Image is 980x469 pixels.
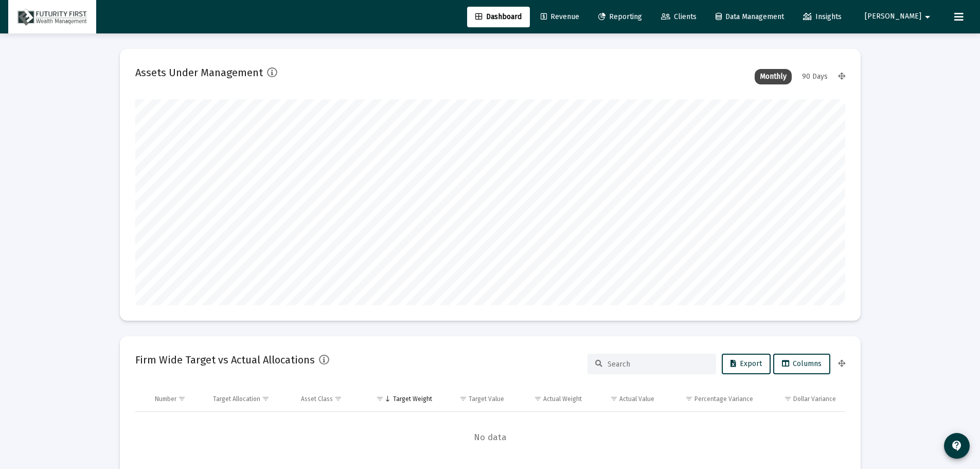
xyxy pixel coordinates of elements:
[782,359,822,368] span: Columns
[469,395,504,403] div: Target Value
[475,12,522,21] span: Dashboard
[598,12,642,21] span: Reporting
[543,395,582,403] div: Actual Weight
[608,360,708,369] input: Search
[685,395,693,403] span: Show filter options for column 'Percentage Variance'
[532,7,587,27] a: Revenue
[793,395,836,403] div: Dollar Variance
[803,12,842,21] span: Insights
[590,7,650,27] a: Reporting
[135,64,263,81] h2: Assets Under Management
[334,395,342,403] span: Show filter options for column 'Asset Class'
[865,12,921,21] span: [PERSON_NAME]
[795,7,850,27] a: Insights
[760,387,845,411] td: Column Dollar Variance
[262,395,270,403] span: Show filter options for column 'Target Allocation'
[459,395,467,403] span: Show filter options for column 'Target Value'
[376,395,384,403] span: Show filter options for column 'Target Weight'
[773,354,830,374] button: Columns
[722,354,771,374] button: Export
[797,69,833,84] div: 90 Days
[716,12,784,21] span: Data Management
[921,7,934,27] mat-icon: arrow_drop_down
[661,12,697,21] span: Clients
[541,12,579,21] span: Revenue
[653,7,705,27] a: Clients
[610,395,618,403] span: Show filter options for column 'Actual Value'
[467,7,530,27] a: Dashboard
[694,395,753,403] div: Percentage Variance
[206,387,294,411] td: Column Target Allocation
[730,359,762,368] span: Export
[589,387,662,411] td: Column Actual Value
[294,387,362,411] td: Column Asset Class
[16,7,88,27] img: Dashboard
[534,395,542,403] span: Show filter options for column 'Actual Weight'
[852,6,946,27] button: [PERSON_NAME]
[662,387,760,411] td: Column Percentage Variance
[148,387,206,411] td: Column Number
[784,395,792,403] span: Show filter options for column 'Dollar Variance'
[362,387,439,411] td: Column Target Weight
[135,352,315,368] h2: Firm Wide Target vs Actual Allocations
[178,395,186,403] span: Show filter options for column 'Number'
[135,387,845,463] div: Data grid
[213,395,260,403] div: Target Allocation
[301,395,333,403] div: Asset Class
[393,395,432,403] div: Target Weight
[755,69,792,84] div: Monthly
[951,440,963,452] mat-icon: contact_support
[619,395,654,403] div: Actual Value
[155,395,176,403] div: Number
[439,387,512,411] td: Column Target Value
[707,7,792,27] a: Data Management
[511,387,589,411] td: Column Actual Weight
[135,432,845,443] span: No data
